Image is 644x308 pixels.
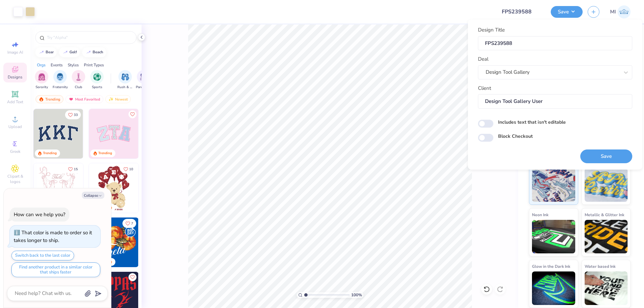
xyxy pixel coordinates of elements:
span: Upload [8,124,22,129]
label: Design Title [478,26,505,34]
button: filter button [117,70,133,90]
button: Like [65,165,81,174]
label: Includes text that isn't editable [498,119,566,126]
button: Like [65,110,81,119]
button: filter button [136,70,151,90]
img: trend_line.gif [86,50,91,54]
img: Rush & Bid Image [121,73,129,81]
button: Find another product in a similar color that ships faster [11,262,100,277]
span: Neon Ink [532,211,548,218]
button: filter button [72,70,85,90]
div: bear [46,50,54,54]
img: Parent's Weekend Image [140,73,148,81]
img: Newest.gif [108,97,114,102]
span: Water based Ink [585,263,615,270]
img: Fraternity Image [56,73,64,81]
button: Save [580,149,632,163]
span: Sports [92,85,102,90]
div: Trending [43,151,57,156]
input: Try "Alpha" [46,34,132,41]
button: Save [551,6,583,18]
span: Metallic & Glitter Ink [585,211,624,218]
div: Most Favorited [65,95,103,103]
div: Events [51,62,63,68]
span: Sorority [36,85,48,90]
img: trending.gif [39,97,44,102]
button: beach [82,47,106,57]
img: f22b6edb-555b-47a9-89ed-0dd391bfae4f [138,218,188,267]
div: Newest [105,95,131,103]
img: trend_line.gif [63,50,68,54]
button: bear [35,47,57,57]
img: Club Image [75,73,82,81]
span: 33 [74,113,78,117]
span: Add Text [7,99,23,105]
div: beach [93,50,103,54]
img: Sorority Image [38,73,46,81]
img: Metallic & Glitter Ink [585,220,628,253]
img: 5ee11766-d822-42f5-ad4e-763472bf8dcf [138,109,188,159]
img: most_fav.gif [68,97,74,102]
img: e74243e0-e378-47aa-a400-bc6bcb25063a [138,163,188,213]
button: Like [122,219,136,228]
button: Collapse [82,192,104,199]
a: MI [610,5,631,18]
span: Clipart & logos [3,174,27,184]
span: 15 [74,168,78,171]
span: 7 [131,222,133,225]
div: Print Types [84,62,104,68]
label: Client [478,84,491,92]
label: Deal [478,55,488,63]
div: filter for Parent's Weekend [136,70,151,90]
img: Glow in the Dark Ink [532,271,575,305]
input: e.g. Ethan Linker [478,94,632,109]
img: Mark Isaac [618,5,631,18]
span: Glow in the Dark Ink [532,263,570,270]
span: Image AI [7,50,23,55]
button: Like [120,165,136,174]
img: edfb13fc-0e43-44eb-bea2-bf7fc0dd67f9 [83,109,132,159]
img: trend_line.gif [39,50,44,54]
div: golf [69,50,77,54]
div: filter for Sports [90,70,104,90]
div: Trending [36,95,63,103]
div: How can we help you? [14,211,65,218]
button: filter button [35,70,48,90]
label: Block Checkout [498,133,533,140]
img: Puff Ink [585,168,628,202]
span: 10 [129,168,133,171]
span: Parent's Weekend [136,85,151,90]
span: Rush & Bid [117,85,133,90]
span: Designs [8,74,22,80]
img: 587403a7-0594-4a7f-b2bd-0ca67a3ff8dd [89,163,139,213]
input: Untitled Design [496,5,546,18]
span: MI [610,8,616,16]
div: filter for Sorority [35,70,48,90]
button: filter button [90,70,104,90]
span: Club [75,85,82,90]
button: Switch back to the last color [11,251,74,260]
div: filter for Club [72,70,85,90]
span: Greek [10,149,20,154]
div: That color is made to order so it takes longer to ship. [14,229,92,244]
img: 3b9aba4f-e317-4aa7-a679-c95a879539bd [34,109,83,159]
div: Trending [98,151,112,156]
div: Styles [68,62,79,68]
img: Sports Image [93,73,101,81]
div: Orgs [37,62,46,68]
img: 83dda5b0-2158-48ca-832c-f6b4ef4c4536 [34,163,83,213]
div: filter for Fraternity [53,70,68,90]
div: filter for Rush & Bid [117,70,133,90]
button: filter button [53,70,68,90]
img: 9980f5e8-e6a1-4b4a-8839-2b0e9349023c [89,109,139,159]
span: Fraternity [53,85,68,90]
button: Like [128,110,137,118]
button: golf [59,47,80,57]
img: 8659caeb-cee5-4a4c-bd29-52ea2f761d42 [89,218,139,267]
img: Water based Ink [585,271,628,305]
button: Like [128,273,137,281]
img: Standard [532,168,575,202]
span: 100 % [351,292,362,298]
img: d12a98c7-f0f7-4345-bf3a-b9f1b718b86e [83,163,132,213]
img: Neon Ink [532,220,575,253]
